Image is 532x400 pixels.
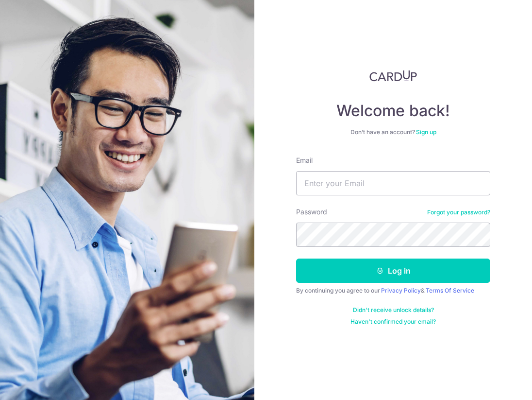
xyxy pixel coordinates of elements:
a: Didn't receive unlock details? [353,306,434,314]
label: Password [296,207,327,217]
label: Email [296,156,313,165]
a: Sign up [416,128,436,136]
input: Enter your Email [296,171,490,195]
div: Don’t have an account? [296,128,490,136]
a: Privacy Policy [381,287,421,294]
h4: Welcome back! [296,101,490,121]
a: Forgot your password? [427,209,490,216]
img: CardUp Logo [369,70,417,82]
button: Log in [296,259,490,283]
div: By continuing you agree to our & [296,287,490,295]
a: Terms Of Service [426,287,474,294]
a: Haven't confirmed your email? [350,318,436,326]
